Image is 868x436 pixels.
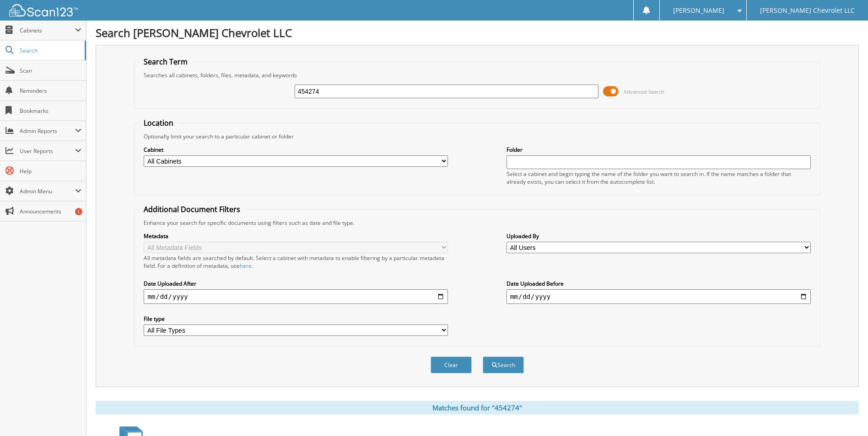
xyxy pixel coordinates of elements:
h1: Search [PERSON_NAME] Chevrolet LLC [96,25,859,40]
legend: Additional Document Filters [139,204,245,214]
span: Help [20,167,81,175]
label: Metadata [144,232,448,240]
div: All metadata fields are searched by default. Select a cabinet with metadata to enable filtering b... [144,254,448,270]
label: Cabinet [144,146,448,154]
span: Admin Reports [20,127,75,135]
span: [PERSON_NAME] [673,8,724,13]
span: Scan [20,67,81,74]
input: end [507,289,811,304]
div: Select a cabinet and begin typing the name of the folder you want to search in. If the name match... [507,170,811,186]
label: Folder [507,146,811,154]
span: [PERSON_NAME] Chevrolet LLC [760,8,855,13]
img: scan123-logo-white.svg [9,4,78,16]
div: 1 [75,208,82,215]
label: Date Uploaded Before [507,280,811,287]
span: Reminders [20,87,81,95]
label: Uploaded By [507,232,811,240]
span: Advanced Search [624,88,664,95]
a: here [240,262,252,270]
span: Search [20,47,80,54]
label: File type [144,315,448,323]
div: Matches found for "454274" [96,401,859,415]
input: start [144,289,448,304]
div: Searches all cabinets, folders, files, metadata, and keywords [139,71,815,79]
span: Bookmarks [20,107,81,115]
legend: Location [139,118,178,128]
span: User Reports [20,147,75,155]
label: Date Uploaded After [144,280,448,287]
div: Optionally limit your search to a particular cabinet or folder [139,133,815,140]
legend: Search Term [139,57,192,67]
span: Admin Menu [20,187,75,195]
div: Enhance your search for specific documents using filters such as date and file type. [139,219,815,227]
button: Search [483,356,524,373]
button: Clear [431,356,472,373]
span: Cabinets [20,27,75,34]
span: Announcements [20,207,81,215]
